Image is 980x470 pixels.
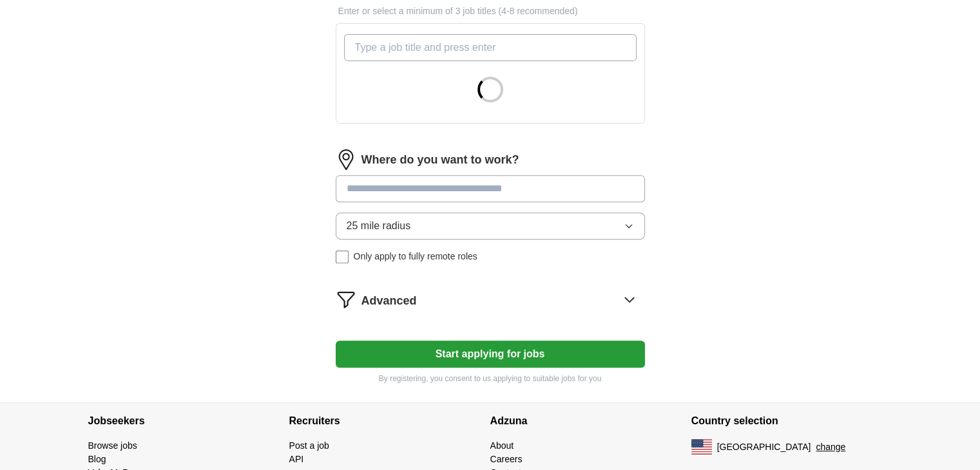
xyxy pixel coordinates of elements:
a: API [289,454,304,464]
img: US flag [691,439,712,455]
img: location.png [336,149,356,170]
span: Advanced [361,292,417,310]
span: Only apply to fully remote roles [354,250,477,263]
p: By registering, you consent to us applying to suitable jobs for you [336,373,645,384]
h4: Country selection [691,403,892,439]
span: 25 mile radius [347,218,411,234]
span: [GEOGRAPHIC_DATA] [717,440,811,454]
a: About [490,440,514,451]
img: filter [336,289,356,310]
input: Only apply to fully remote roles [336,250,349,263]
label: Where do you want to work? [361,151,519,169]
button: Start applying for jobs [336,341,645,368]
a: Careers [490,454,523,464]
a: Post a job [289,440,329,451]
button: change [816,440,845,454]
input: Type a job title and press enter [344,34,637,61]
a: Browse jobs [88,440,137,451]
p: Enter or select a minimum of 3 job titles (4-8 recommended) [336,5,645,18]
a: Blog [88,454,106,464]
button: 25 mile radius [336,212,645,240]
